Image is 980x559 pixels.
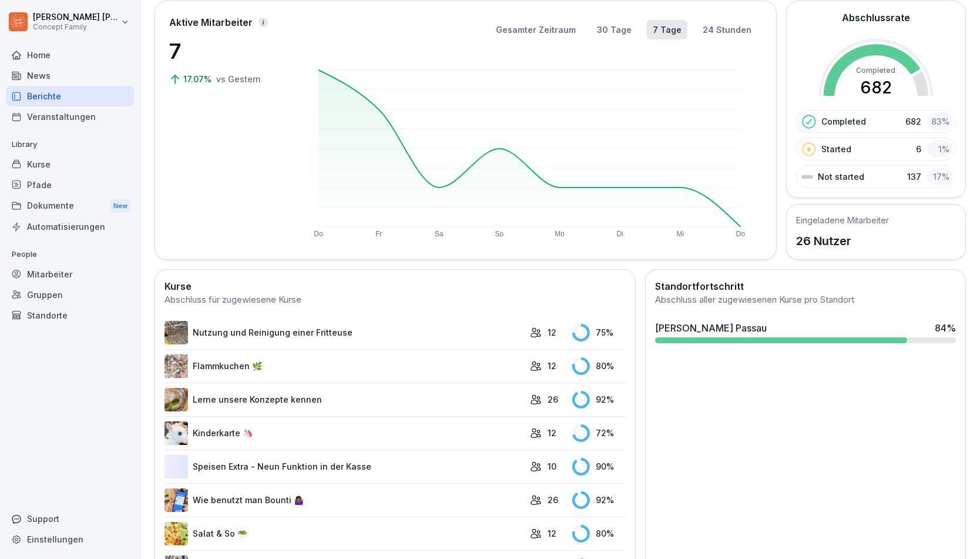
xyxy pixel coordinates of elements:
[572,324,626,342] div: 75 %
[165,421,524,445] a: Kinderkarte 🦄
[916,143,921,155] p: 6
[165,455,524,478] a: Speisen Extra - Neun Funktion in der Kasse
[6,284,134,305] a: Gruppen
[905,115,921,128] p: 682
[555,230,565,238] text: Mo
[796,232,889,250] p: 26 Nutzer
[736,230,746,238] text: Do
[927,113,953,130] div: 83 %
[165,388,188,411] img: ssvnl9aim273pmzdbnjk7g2q.png
[548,360,556,372] p: 12
[821,143,851,155] p: Started
[216,73,261,85] p: vs Gestern
[165,421,188,445] img: hnpnnr9tv292r80l0gdrnijs.png
[6,106,134,127] a: Veranstaltungen
[165,321,188,344] img: b2msvuojt3s6egexuweix326.png
[6,154,134,175] a: Kurse
[33,12,119,22] p: [PERSON_NAME] [PERSON_NAME]
[165,321,524,344] a: Nutzung und Reinigung einer Fritteuse
[110,199,130,213] div: New
[548,527,556,540] p: 12
[6,195,134,217] div: Dokumente
[6,216,134,237] a: Automatisierungen
[6,45,134,65] a: Home
[572,424,626,442] div: 72 %
[697,20,757,39] button: 24 Stunden
[33,23,119,31] p: Concept Family
[165,293,626,307] div: Abschluss für zugewiesene Kurse
[165,354,188,378] img: jb643umo8xb48cipqni77y3i.png
[548,460,556,473] p: 10
[796,214,889,226] h5: Eingeladene Mitarbeiter
[842,11,910,25] h2: Abschlussrate
[183,73,214,85] p: 17.07%
[647,20,687,39] button: 7 Tage
[495,230,504,238] text: So
[165,354,524,378] a: Flammkuchen 🌿
[591,20,637,39] button: 30 Tage
[6,135,134,154] p: Library
[165,522,524,545] a: Salat & So 🥗
[821,115,866,128] p: Completed
[165,388,524,411] a: Lerne unsere Konzepte kennen
[572,357,626,375] div: 80 %
[165,279,626,293] h2: Kurse
[6,508,134,529] div: Support
[165,488,524,512] a: Wie benutzt man Bounti 🤷🏾‍♀️
[927,168,953,185] div: 17 %
[548,427,556,439] p: 12
[169,15,253,29] p: Aktive Mitarbeiter
[677,230,684,238] text: Mi
[572,525,626,543] div: 80 %
[6,529,134,550] a: Einstellungen
[572,491,626,509] div: 92 %
[165,488,188,512] img: xurzlqcdv3lo3k87m0sicyoj.png
[927,140,953,158] div: 1 %
[655,279,956,293] h2: Standortfortschritt
[6,175,134,195] a: Pfade
[655,321,767,335] div: [PERSON_NAME] Passau
[818,170,864,183] p: Not started
[6,305,134,326] a: Standorte
[548,326,556,339] p: 12
[655,293,956,307] div: Abschluss aller zugewiesenen Kurse pro Standort
[6,65,134,86] a: News
[548,494,558,506] p: 26
[6,245,134,264] p: People
[6,195,134,217] a: DokumenteNew
[650,316,961,348] a: [PERSON_NAME] Passau84%
[6,264,134,284] a: Mitarbeiter
[435,230,444,238] text: Sa
[165,522,188,545] img: e1c8dawdj9kqyh7at83jaqmp.png
[314,230,323,238] text: Do
[935,321,956,335] div: 84 %
[907,170,921,183] p: 137
[169,35,287,67] p: 7
[572,391,626,409] div: 92 %
[6,86,134,106] a: Berichte
[548,393,558,406] p: 26
[617,230,623,238] text: Di
[375,230,382,238] text: Fr
[572,458,626,476] div: 90 %
[490,20,582,39] button: Gesamter Zeitraum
